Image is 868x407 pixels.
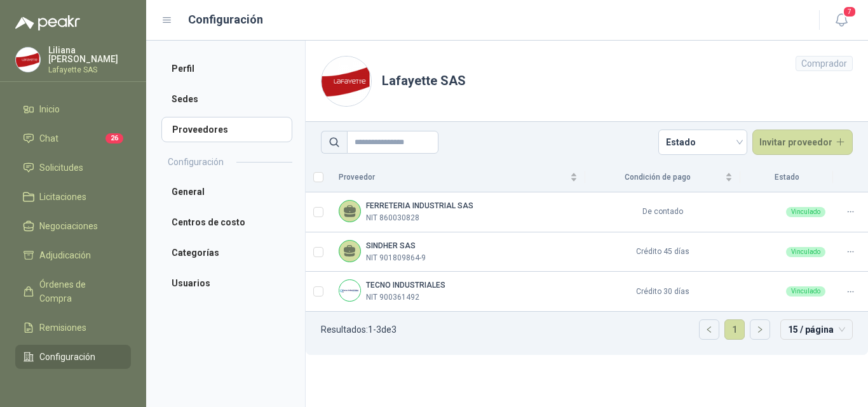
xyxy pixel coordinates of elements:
[15,345,131,369] a: Configuración
[750,320,770,339] button: right
[39,190,86,204] span: Licitaciones
[830,9,853,32] button: 7
[366,201,473,210] b: FERRETERIA INDUSTRIAL SAS
[105,133,123,143] span: 26
[48,66,131,74] p: Lafayette SAS
[740,163,833,192] th: Estado
[339,171,567,183] span: Proveedor
[188,11,263,29] h1: Configuración
[39,321,86,335] span: Remisiones
[593,171,722,183] span: Condición de pago
[161,270,292,296] a: Usuarios
[366,212,419,224] p: NIT 860030828
[168,155,224,169] h2: Configuración
[39,248,91,262] span: Adjudicación
[161,179,292,204] a: General
[15,126,131,150] a: Chat26
[39,350,95,364] span: Configuración
[366,291,419,304] p: NIT 900361492
[585,163,740,192] th: Condición de pago
[699,319,719,340] li: Página anterior
[705,326,713,333] span: left
[331,163,585,192] th: Proveedor
[756,326,764,333] span: right
[752,130,853,155] button: Invitar proveedor
[322,57,371,106] img: Company Logo
[666,133,740,152] span: Estado
[39,161,83,175] span: Solicitudes
[585,192,740,232] td: De contado
[786,247,825,257] div: Vinculado
[39,219,98,233] span: Negociaciones
[382,71,466,91] h1: Lafayette SAS
[15,97,131,121] a: Inicio
[585,232,740,272] td: Crédito 45 días
[15,15,80,30] img: Logo peakr
[725,320,744,339] a: 1
[366,241,416,250] b: SINDHER SAS
[788,320,845,339] span: 15 / página
[15,243,131,267] a: Adjudicación
[39,277,119,305] span: Órdenes de Compra
[48,46,131,63] p: Liliana [PERSON_NAME]
[16,48,40,72] img: Company Logo
[321,325,397,334] p: Resultados: 1 - 3 de 3
[15,374,131,398] a: Manuales y ayuda
[161,210,292,235] a: Centros de costo
[39,102,60,116] span: Inicio
[780,319,853,340] div: tamaño de página
[796,56,853,71] div: Comprador
[39,131,58,145] span: Chat
[750,319,770,340] li: Página siguiente
[15,316,131,340] a: Remisiones
[585,272,740,312] td: Crédito 30 días
[161,117,292,142] a: Proveedores
[161,240,292,265] a: Categorías
[700,320,719,339] button: left
[161,56,292,81] a: Perfil
[15,272,131,310] a: Órdenes de Compra
[15,185,131,209] a: Licitaciones
[786,207,825,217] div: Vinculado
[786,286,825,297] div: Vinculado
[724,319,745,340] li: 1
[15,156,131,180] a: Solicitudes
[366,281,445,290] b: TECNO INDUSTRIALES
[15,214,131,238] a: Negociaciones
[339,280,360,301] img: Company Logo
[843,6,857,18] span: 7
[366,252,426,264] p: NIT 901809864-9
[161,86,292,112] a: Sedes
